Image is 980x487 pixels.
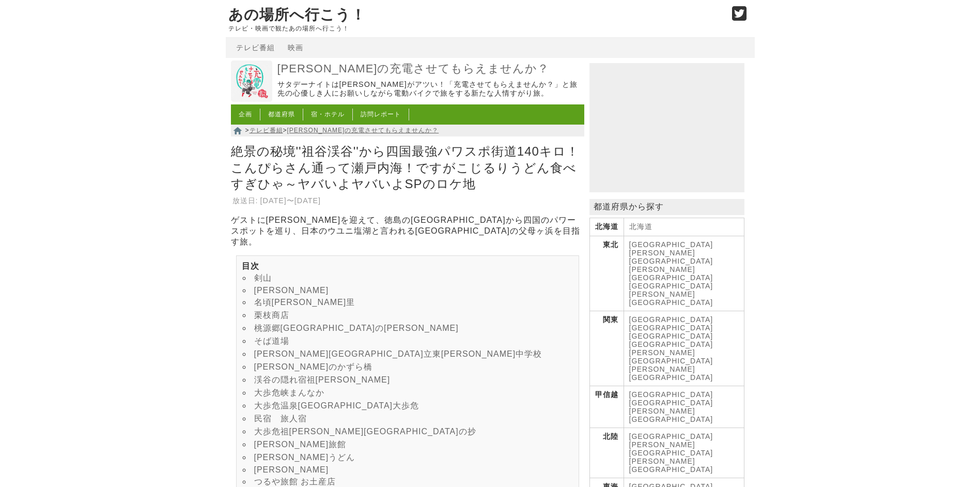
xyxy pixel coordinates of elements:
[250,127,283,134] a: テレビ番組
[254,477,336,486] a: つるや旅館 お土産店
[629,324,713,332] a: [GEOGRAPHIC_DATA]
[589,63,744,192] iframe: Advertisement
[629,390,713,399] a: [GEOGRAPHIC_DATA]
[629,265,713,282] a: [PERSON_NAME][GEOGRAPHIC_DATA]
[629,240,713,249] a: [GEOGRAPHIC_DATA]
[254,465,329,474] a: [PERSON_NAME]
[629,222,652,231] a: 北海道
[260,195,322,206] td: [DATE]〜[DATE]
[228,7,366,23] a: あの場所へ行こう！
[629,249,713,265] a: [PERSON_NAME][GEOGRAPHIC_DATA]
[228,25,721,32] p: テレビ・映画で観たあの場所へ行こう！
[254,362,373,371] a: [PERSON_NAME]のかずら橋
[629,457,713,474] a: [PERSON_NAME][GEOGRAPHIC_DATA]
[254,337,289,345] a: そば道場
[254,286,329,295] a: [PERSON_NAME]
[589,311,624,386] th: 関東
[254,273,272,282] a: 剣山
[629,282,713,290] a: [GEOGRAPHIC_DATA]
[629,332,713,340] a: [GEOGRAPHIC_DATA]
[288,43,303,52] a: 映画
[232,195,259,206] th: 放送日:
[254,388,324,397] a: 大歩危峡まんなか
[629,365,695,373] a: [PERSON_NAME]
[239,111,252,118] a: 企画
[629,340,713,348] a: [GEOGRAPHIC_DATA]
[287,127,439,134] a: [PERSON_NAME]の充電させてもらえませんか？
[254,440,347,449] a: [PERSON_NAME]旅館
[277,80,582,98] p: サタデーナイトは[PERSON_NAME]がアツい！「充電させてもらえませんか？」と旅先の心優しき人にお願いしながら電動バイクで旅をする新たな人情すがり旅。
[589,428,624,478] th: 北陸
[254,311,289,319] a: 栗枝商店
[254,414,307,423] a: 民宿 旅人宿
[629,290,713,307] a: [PERSON_NAME][GEOGRAPHIC_DATA]
[268,111,295,118] a: 都道府県
[629,399,713,407] a: [GEOGRAPHIC_DATA]
[231,141,584,194] h1: 絶景の秘境''祖谷渓谷''から四国最強パワスポ街道140キロ！こんぴらさん通って瀬戸内海！ですがこじるりうどん食べすぎひゃ～ヤバいよヤバいよSPのロケ地
[231,125,584,136] nav: > >
[629,373,713,382] a: [GEOGRAPHIC_DATA]
[254,375,391,384] a: 渓谷の隠れ宿祖[PERSON_NAME]
[254,453,355,462] a: [PERSON_NAME]うどん
[254,298,355,307] a: 名頃[PERSON_NAME]里
[254,349,542,358] a: [PERSON_NAME][GEOGRAPHIC_DATA]立東[PERSON_NAME]中学校
[231,60,272,102] img: 出川哲朗の充電させてもらえませんか？
[629,315,713,324] a: [GEOGRAPHIC_DATA]
[277,62,582,77] a: [PERSON_NAME]の充電させてもらえませんか？
[629,348,713,365] a: [PERSON_NAME][GEOGRAPHIC_DATA]
[361,111,401,118] a: 訪問レポート
[629,432,713,440] a: [GEOGRAPHIC_DATA]
[254,324,459,332] a: 桃源郷[GEOGRAPHIC_DATA]の[PERSON_NAME]
[589,386,624,428] th: 甲信越
[629,407,713,423] a: [PERSON_NAME][GEOGRAPHIC_DATA]
[231,215,584,248] p: ゲストに[PERSON_NAME]を迎えて、徳島の[GEOGRAPHIC_DATA]から四国のパワースポットを巡り、日本のウユニ塩湖と言われる[GEOGRAPHIC_DATA]の父母ヶ浜を目指す旅。
[589,236,624,311] th: 東北
[231,95,272,103] a: 出川哲朗の充電させてもらえませんか？
[236,43,275,52] a: テレビ番組
[254,427,476,436] a: 大歩危祖[PERSON_NAME][GEOGRAPHIC_DATA]の抄
[629,440,713,457] a: [PERSON_NAME][GEOGRAPHIC_DATA]
[732,12,747,21] a: Twitter (@go_thesights)
[589,218,624,236] th: 北海道
[311,111,345,118] a: 宿・ホテル
[589,199,744,215] p: 都道府県から探す
[254,401,419,410] a: 大歩危温泉[GEOGRAPHIC_DATA]大歩危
